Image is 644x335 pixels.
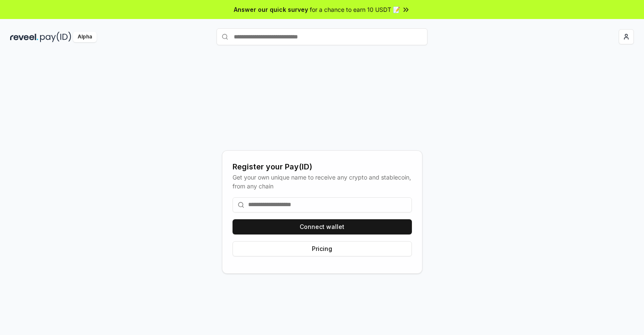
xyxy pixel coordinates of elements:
div: Get your own unique name to receive any crypto and stablecoin, from any chain [233,173,412,191]
div: Register your Pay(ID) [233,161,412,173]
button: Connect wallet [233,219,412,234]
img: reveel_dark [10,32,38,42]
span: Answer our quick survey [234,5,308,14]
div: Alpha [73,32,97,42]
button: Pricing [233,241,412,256]
span: for a chance to earn 10 USDT 📝 [310,5,400,14]
img: pay_id [40,32,71,42]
